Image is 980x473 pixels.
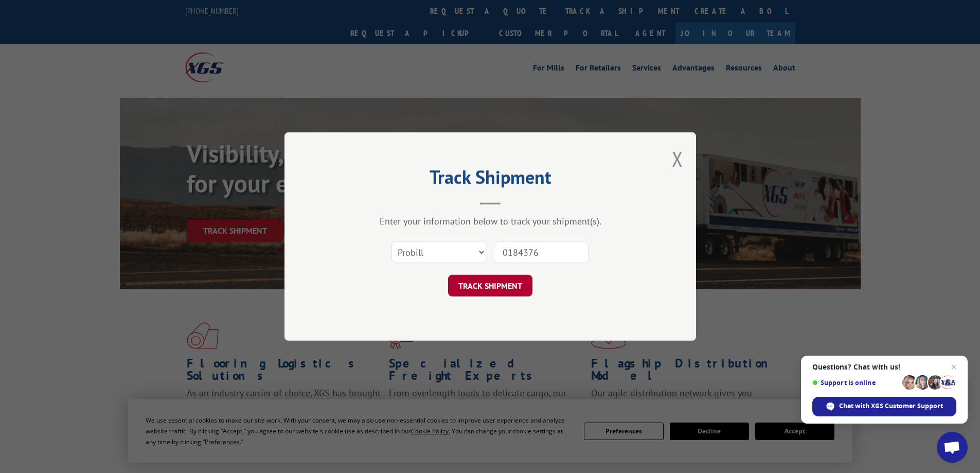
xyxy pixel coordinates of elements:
[948,361,960,373] span: Close chat
[672,145,683,172] button: Close modal
[336,215,645,227] div: Enter your information below to track your shipment(s).
[937,432,968,463] div: Open chat
[812,379,899,387] span: Support is online
[448,275,532,296] button: TRACK SHIPMENT
[812,363,956,371] span: Questions? Chat with us!
[812,397,956,416] div: Chat with XGS Customer Support
[336,170,645,189] h2: Track Shipment
[494,241,589,263] input: Number(s)
[839,401,943,411] span: Chat with XGS Customer Support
